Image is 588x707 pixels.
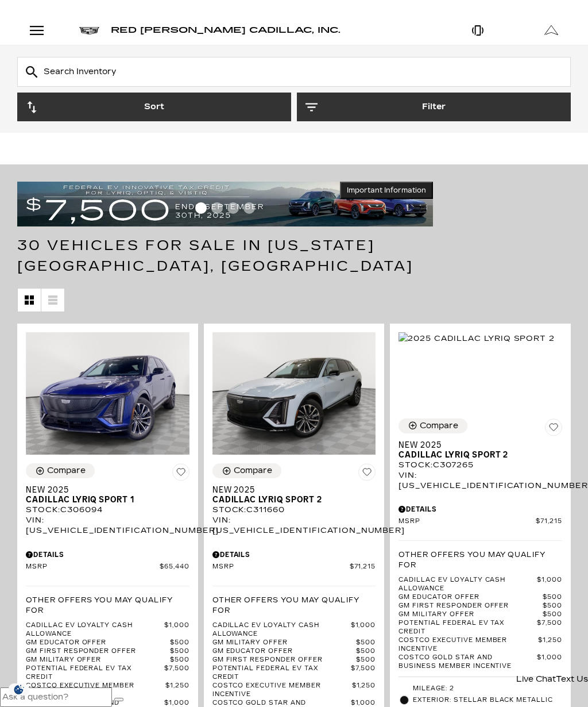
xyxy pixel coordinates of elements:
[6,683,32,696] section: Click to Open Cookie Consent Modal
[212,550,376,560] div: Pricing Details - New 2025 Cadillac LYRIQ Sport 2
[26,647,170,656] span: GM First Responder Offer
[26,595,189,616] p: Other Offers You May Qualify For
[347,186,426,195] span: Important Information
[26,515,189,536] div: VIN: [US_VEHICLE_IDENTIFICATION_NUMBER]
[26,563,189,571] a: MSRP $65,440
[399,610,543,619] span: GM Military Offer
[227,202,239,214] span: Go to slide 3
[212,332,376,455] img: 2025 Cadillac LYRIQ Sport 2
[536,517,562,526] span: $71,215
[212,595,376,616] p: Other Offers You May Qualify For
[26,656,170,664] span: GM Military Offer
[399,654,537,671] span: Costco Gold Star and Business Member Incentive
[172,463,189,485] button: Save Vehicle
[399,576,562,593] a: Cadillac EV Loyalty Cash Allowance $1,000
[26,332,189,455] img: 2025 Cadillac LYRIQ Sport 1
[352,682,376,699] span: $1,250
[399,683,562,694] li: Mileage: 2
[26,639,189,647] a: GM Educator Offer $500
[556,671,588,687] a: Text Us
[17,237,413,274] span: 30 Vehicles for Sale in [US_STATE][GEOGRAPHIC_DATA], [GEOGRAPHIC_DATA]
[212,505,376,515] div: Stock : C311660
[516,671,556,687] a: Live Chat
[212,647,376,656] a: GM Educator Offer $500
[212,485,376,505] a: New 2025Cadillac LYRIQ Sport 2
[26,656,189,664] a: GM Military Offer $500
[399,440,562,460] a: New 2025Cadillac LYRIQ Sport 2
[79,27,99,34] img: Cadillac logo
[399,460,562,470] div: Stock : C307265
[195,202,207,214] span: Go to slide 1
[17,93,291,121] button: Sort
[399,440,554,450] span: New 2025
[26,682,189,699] a: Costco Executive Member Incentive $1,250
[79,22,99,39] a: Cadillac logo
[340,182,433,199] button: Important Information
[212,656,376,664] a: GM First Responder Offer $500
[537,576,562,593] span: $1,000
[441,16,514,45] a: Open Phone Modal
[537,654,562,671] span: $1,000
[212,664,351,682] span: Potential Federal EV Tax Credit
[399,602,562,610] a: GM First Responder Offer $500
[26,505,189,515] div: Stock : C306094
[350,563,376,571] span: $71,215
[26,485,181,495] span: New 2025
[212,463,281,478] button: Compare Vehicle
[26,664,189,682] a: Potential Federal EV Tax Credit $7,500
[537,619,562,636] span: $7,500
[356,639,376,647] span: $500
[399,517,562,526] a: MSRP $71,215
[543,610,562,619] span: $500
[47,466,86,476] div: Compare
[212,563,350,571] span: MSRP
[111,25,341,35] span: Red [PERSON_NAME] Cadillac, Inc.
[399,610,562,619] a: GM Military Offer $500
[399,654,562,671] a: Costco Gold Star and Business Member Incentive $1,000
[234,466,272,476] div: Compare
[26,664,164,682] span: Potential Federal EV Tax Credit
[26,550,189,560] div: Pricing Details - New 2025 Cadillac LYRIQ Sport 1
[111,22,341,39] a: Red [PERSON_NAME] Cadillac, Inc.
[399,636,538,654] span: Costco Executive Member Incentive
[399,550,562,570] p: Other Offers You May Qualify For
[6,683,32,696] img: Opt-Out Icon
[212,485,367,495] span: New 2025
[420,421,458,431] div: Compare
[17,182,433,226] img: vrp-tax-ending-august-version
[164,621,189,639] span: $1,000
[543,602,562,610] span: $500
[351,621,376,639] span: $1,000
[26,639,170,647] span: GM Educator Offer
[212,563,376,571] a: MSRP $71,215
[160,563,189,571] span: $65,440
[399,332,555,345] img: 2025 Cadillac LYRIQ Sport 2
[26,621,189,639] a: Cadillac EV Loyalty Cash Allowance $1,000
[165,682,189,699] span: $1,250
[399,450,554,460] span: Cadillac LYRIQ Sport 2
[26,463,95,478] button: Compare Vehicle
[211,202,223,214] span: Go to slide 2
[170,656,189,664] span: $500
[399,470,562,491] div: VIN: [US_VEHICLE_IDENTIFICATION_NUMBER]
[514,16,588,45] a: Open Get Directions Modal
[399,593,562,602] a: GM Educator Offer $500
[26,647,189,656] a: GM First Responder Offer $500
[358,463,376,485] button: Save Vehicle
[212,621,351,639] span: Cadillac EV Loyalty Cash Allowance
[17,57,571,87] input: Search Inventory
[556,674,588,684] span: Text Us
[114,698,123,701] button: Send
[164,664,189,682] span: $7,500
[212,515,376,536] div: VIN: [US_VEHICLE_IDENTIFICATION_NUMBER]
[26,495,181,505] span: Cadillac LYRIQ Sport 1
[516,674,556,684] span: Live Chat
[399,418,467,433] button: Compare Vehicle
[297,93,571,121] button: Filter
[413,694,562,706] span: Exterior: Stellar Black Metallic
[26,485,189,505] a: New 2025Cadillac LYRIQ Sport 1
[170,639,189,647] span: $500
[399,636,562,654] a: Costco Executive Member Incentive $1,250
[399,619,562,636] a: Potential Federal EV Tax Credit $7,500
